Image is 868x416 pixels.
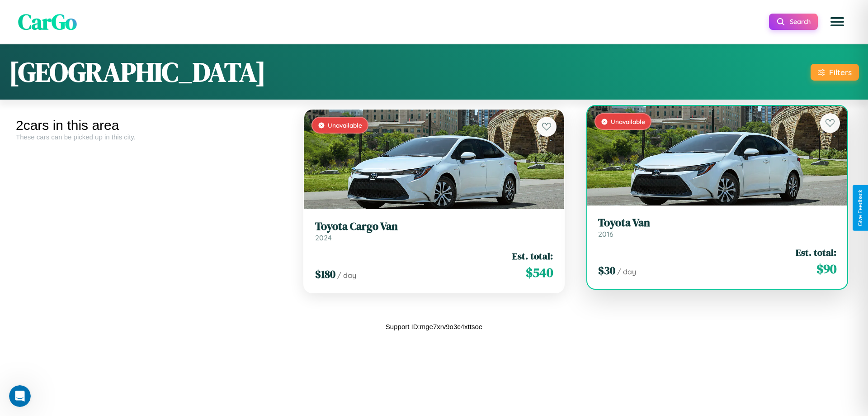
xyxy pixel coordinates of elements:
a: Toyota Cargo Van2024 [315,220,553,242]
span: $ 90 [816,260,836,278]
span: Unavailable [328,121,362,129]
div: 2 cars in this area [16,118,286,133]
a: Toyota Van2016 [598,216,836,239]
span: $ 540 [526,263,553,282]
h3: Toyota Cargo Van [315,220,553,233]
span: 2024 [315,233,332,242]
span: CarGo [18,7,77,37]
button: Search [769,14,818,30]
div: Give Feedback [857,190,863,226]
span: $ 180 [315,267,335,282]
div: These cars can be picked up in this city. [16,133,286,141]
span: Search [790,18,811,26]
div: Filters [829,67,852,77]
span: Est. total: [512,249,553,263]
button: Open menu [825,9,850,34]
span: 2016 [598,230,613,239]
span: Est. total: [796,246,836,259]
p: Support ID: mge7xrv9o3c4xttsoe [386,320,482,333]
span: Unavailable [611,118,645,125]
h3: Toyota Van [598,216,836,230]
button: Filters [811,64,859,81]
span: / day [337,271,356,280]
span: $ 30 [598,263,615,278]
h1: [GEOGRAPHIC_DATA] [9,53,266,91]
span: / day [617,267,636,276]
iframe: Intercom live chat [9,385,31,407]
